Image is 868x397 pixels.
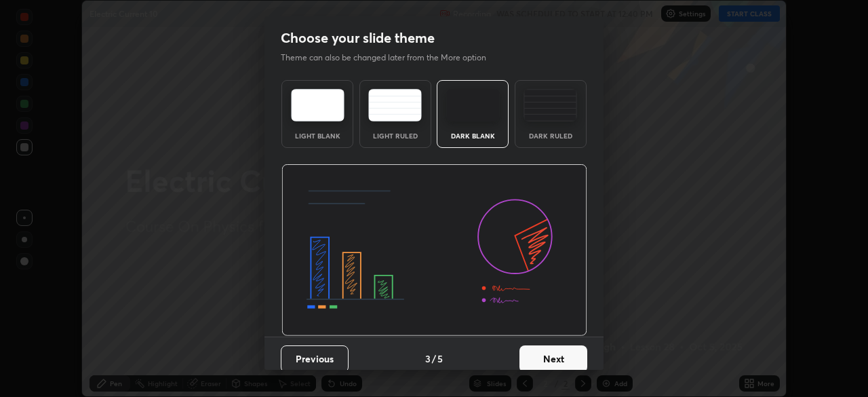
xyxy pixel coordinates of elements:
h4: 3 [425,352,431,366]
div: Dark Blank [446,132,500,139]
img: lightRuledTheme.5fabf969.svg [368,89,422,121]
div: Light Blank [290,132,344,139]
img: darkRuledTheme.de295e13.svg [524,89,577,121]
div: Light Ruled [368,132,422,139]
img: darkTheme.f0cc69e5.svg [446,89,500,121]
button: Previous [281,345,349,373]
img: lightTheme.e5ed3b09.svg [291,89,344,121]
h2: Choose your slide theme [281,29,435,47]
button: Next [519,345,587,373]
h4: 5 [437,352,443,366]
img: darkThemeBanner.d06ce4a2.svg [281,164,587,337]
div: Dark Ruled [524,132,578,139]
h4: / [432,352,436,366]
p: Theme can also be changed later from the More option [281,52,500,64]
